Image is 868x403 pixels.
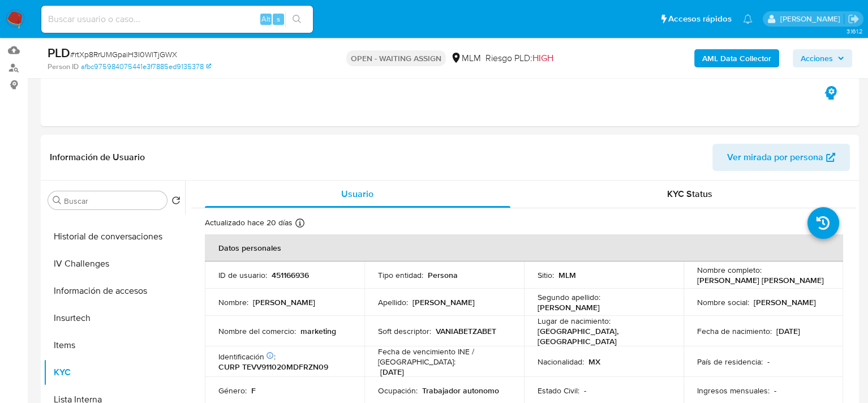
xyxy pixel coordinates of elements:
p: País de residencia : [697,357,763,367]
p: Nombre completo : [697,265,762,275]
span: Riesgo PLD: [485,52,553,65]
button: Volver al orden por defecto [171,196,181,208]
b: Person ID [48,62,79,72]
a: Salir [848,13,860,25]
p: VANIABETZABET [436,326,496,336]
button: KYC [44,359,185,386]
p: Sitio : [538,270,554,280]
a: afbc975984075441e3f7885ed9135378 [81,62,211,72]
p: Nacionalidad : [538,357,584,367]
button: IV Challenges [44,250,185,277]
p: Identificación : [218,351,276,362]
p: F [251,385,256,396]
p: [DATE] [776,326,800,336]
span: HIGH [532,52,553,65]
span: Acciones [801,49,833,67]
p: OPEN - WAITING ASSIGN [346,50,446,66]
span: Usuario [341,187,373,200]
p: MLM [558,270,576,280]
a: Notificaciones [743,14,753,24]
p: Actualizado hace 20 días [205,217,293,228]
p: Segundo apellido : [538,292,600,302]
p: Ocupación : [378,385,418,396]
p: Tipo entidad : [378,270,423,280]
button: search-icon [285,11,308,27]
p: [PERSON_NAME] [PERSON_NAME] [697,275,824,285]
span: Accesos rápidos [668,13,732,25]
button: AML Data Collector [694,49,779,67]
p: Nombre del comercio : [218,326,296,336]
div: MLM [450,52,481,65]
p: [GEOGRAPHIC_DATA], [GEOGRAPHIC_DATA] [538,326,665,346]
span: Alt [261,14,270,24]
p: Trabajador autonomo [422,385,499,396]
p: - [774,385,776,396]
th: Datos personales [205,234,843,261]
h1: Información de Usuario [50,152,145,163]
b: AML Data Collector [702,49,771,67]
p: [PERSON_NAME] [754,297,816,307]
p: [PERSON_NAME] [412,297,475,307]
p: diego.ortizcastro@mercadolibre.com.mx [780,14,844,24]
p: Ingresos mensuales : [697,385,770,396]
button: Buscar [53,196,62,205]
p: Fecha de nacimiento : [697,326,772,336]
p: ID de usuario : [218,270,267,280]
button: Insurtech [44,305,185,332]
p: Persona [428,270,458,280]
p: 451166936 [272,270,309,280]
button: Información de accesos [44,277,185,305]
p: marketing [300,326,336,336]
button: Acciones [793,49,852,67]
button: Ver mirada por persona [712,144,850,171]
span: KYC Status [667,187,712,200]
b: PLD [48,44,70,62]
p: [PERSON_NAME] [538,302,600,312]
p: - [584,385,586,396]
span: 3.161.2 [846,27,862,36]
p: MX [588,357,600,367]
p: Estado Civil : [538,385,579,396]
span: Ver mirada por persona [727,144,823,171]
p: Fecha de vencimiento INE / [GEOGRAPHIC_DATA] : [378,346,510,367]
p: Soft descriptor : [378,326,431,336]
p: - [767,357,770,367]
p: Nombre social : [697,297,749,307]
button: Historial de conversaciones [44,223,185,250]
input: Buscar usuario o caso... [41,12,313,27]
span: s [277,14,280,24]
p: Apellido : [378,297,408,307]
span: # rtXp8RrUMGpaiH3I0WlTjGWX [70,49,177,60]
button: Items [44,332,185,359]
p: [DATE] [380,367,404,377]
input: Buscar [64,196,162,206]
p: CURP TEVV911020MDFRZN09 [218,362,328,372]
p: [PERSON_NAME] [253,297,315,307]
p: Nombre : [218,297,248,307]
p: Lugar de nacimiento : [538,316,611,326]
p: Género : [218,385,247,396]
